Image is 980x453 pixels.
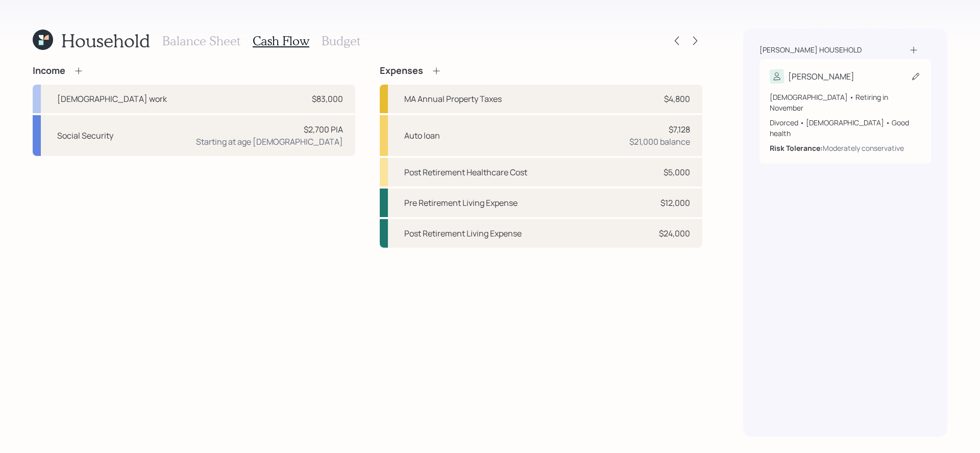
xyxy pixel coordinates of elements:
[664,93,690,105] div: $4,800
[253,34,309,48] h3: Cash Flow
[33,65,65,76] h4: Income
[404,166,527,178] div: Post Retirement Healthcare Cost
[669,123,690,136] div: $7,128
[660,197,690,209] div: $12,000
[404,93,502,105] div: MA Annual Property Taxes
[162,34,240,48] h3: Balance Sheet
[770,143,823,153] b: Risk Tolerance:
[788,70,854,83] div: [PERSON_NAME]
[823,143,904,153] div: Moderately conservative
[312,93,343,105] div: $83,000
[304,123,343,136] div: $2,700 PIA
[404,197,518,209] div: Pre Retirement Living Expense
[404,129,440,142] div: Auto loan
[322,34,360,48] h3: Budget
[770,117,921,139] div: Divorced • [DEMOGRAPHIC_DATA] • Good health
[664,166,690,178] div: $5,000
[380,65,423,76] h4: Expenses
[57,93,167,105] div: [DEMOGRAPHIC_DATA] work
[404,227,522,239] div: Post Retirement Living Expense
[196,136,343,148] div: Starting at age [DEMOGRAPHIC_DATA]
[659,227,690,239] div: $24,000
[759,45,862,55] div: [PERSON_NAME] household
[770,92,921,113] div: [DEMOGRAPHIC_DATA] • Retiring in November
[57,129,113,142] div: Social Security
[61,30,150,51] h1: Household
[629,136,690,148] div: $21,000 balance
